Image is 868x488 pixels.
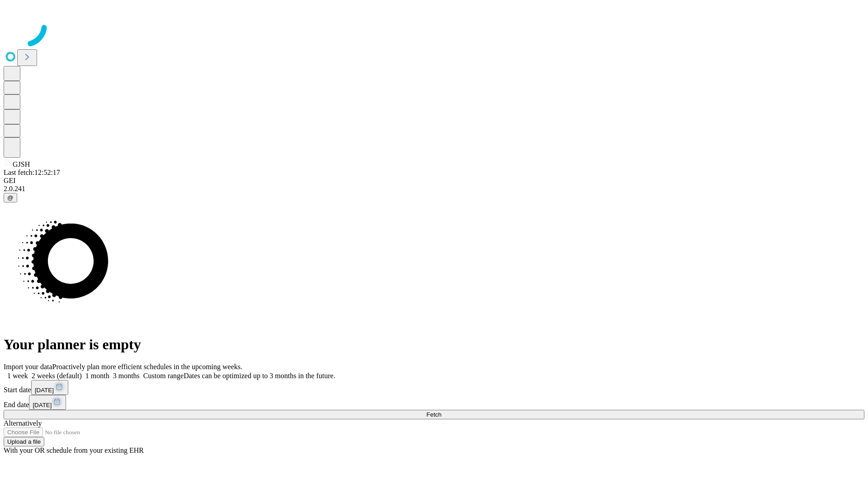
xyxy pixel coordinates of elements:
[35,387,54,394] span: [DATE]
[4,446,144,454] span: With your OR schedule from your existing EHR
[33,402,52,408] span: [DATE]
[4,419,42,427] span: Alternatively
[4,169,60,176] span: Last fetch: 12:52:17
[113,372,140,380] span: 3 months
[13,160,30,168] span: GJSH
[4,177,864,185] div: GEI
[426,411,441,418] span: Fetch
[4,363,52,371] span: Import your data
[52,363,242,371] span: Proactively plan more efficient schedules in the upcoming weeks.
[4,380,864,395] div: Start date
[29,395,66,410] button: [DATE]
[31,380,68,395] button: [DATE]
[85,372,109,380] span: 1 month
[4,395,864,410] div: End date
[4,336,864,353] h1: Your planner is empty
[32,372,82,380] span: 2 weeks (default)
[4,437,44,446] button: Upload a file
[4,410,864,419] button: Fetch
[7,194,14,201] span: @
[143,372,184,380] span: Custom range
[7,372,28,380] span: 1 week
[184,372,335,380] span: Dates can be optimized up to 3 months in the future.
[4,185,864,193] div: 2.0.241
[4,193,17,202] button: @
